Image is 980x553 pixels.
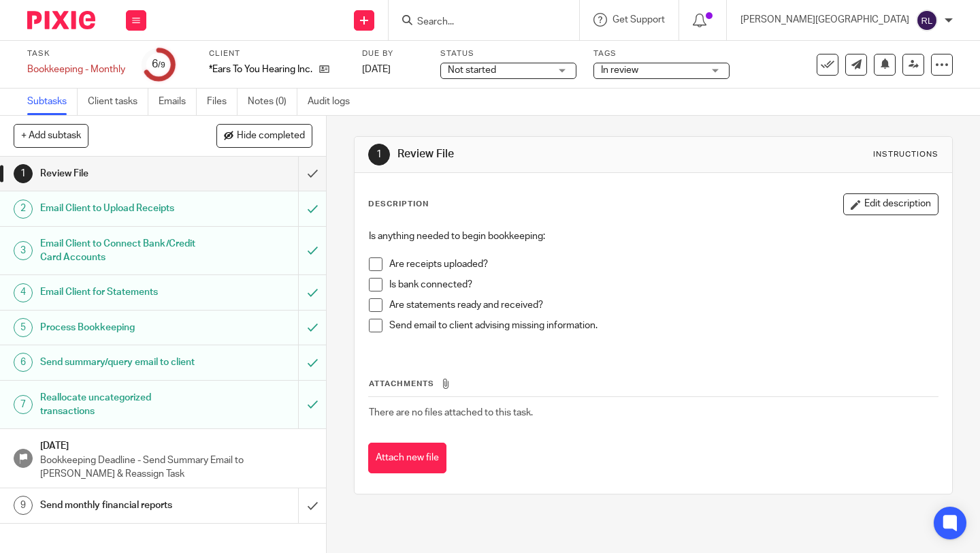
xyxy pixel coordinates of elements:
label: Tags [593,48,730,59]
p: *Ears To You Hearing Inc. [209,63,312,76]
p: Is bank connected? [389,278,938,291]
span: Get Support [612,15,665,25]
h1: Process Bookkeeping [40,317,203,338]
p: Are receipts uploaded? [389,257,938,271]
p: Description [368,199,429,210]
p: Bookkeeping Deadline - Send Summary Email to [PERSON_NAME] & Reassign Task [40,454,312,481]
button: Edit description [843,193,938,215]
div: 9 [14,496,33,515]
div: 4 [14,283,33,302]
a: Files [207,89,238,115]
div: 6 [152,57,165,72]
div: Instructions [873,149,938,160]
span: In review [601,65,638,75]
div: 3 [14,241,33,260]
div: 7 [14,395,33,414]
label: Status [440,48,576,59]
div: 1 [368,144,390,165]
label: Client [209,48,345,59]
h1: Review File [40,163,203,184]
div: 2 [14,200,33,219]
h1: Email Client to Upload Receipts [40,198,203,219]
label: Task [27,48,125,59]
a: Audit logs [308,89,360,115]
span: There are no files attached to this task. [369,408,533,417]
img: Pixie [27,11,95,29]
p: Are statements ready and received? [389,298,938,312]
span: Hide completed [237,131,305,142]
a: Subtasks [27,89,78,115]
span: Attachments [369,380,434,388]
a: Client tasks [88,89,148,115]
button: + Add subtask [14,124,88,147]
span: Not started [448,65,496,75]
h1: Email Client for Statements [40,282,203,302]
h1: Send summary/query email to client [40,352,203,373]
button: Attach new file [368,443,446,473]
h1: Reallocate uncategorized transactions [40,388,203,422]
h1: Review File [397,147,683,161]
div: 5 [14,318,33,337]
h1: [DATE] [40,436,312,453]
small: /9 [158,61,165,69]
a: Notes (0) [248,89,297,115]
p: Send email to client advising missing information. [389,319,938,332]
div: 1 [14,164,33,183]
input: Search [416,16,538,29]
div: Bookkeeping - Monthly [27,63,125,76]
a: Emails [159,89,197,115]
span: [DATE] [362,65,391,74]
h1: Email Client to Connect Bank/Credit Card Accounts [40,234,203,268]
label: Due by [362,48,423,59]
button: Hide completed [216,124,312,147]
h1: Send monthly financial reports [40,495,203,516]
div: 6 [14,353,33,372]
p: Is anything needed to begin bookkeeping: [369,230,938,243]
p: [PERSON_NAME][GEOGRAPHIC_DATA] [740,13,909,27]
img: svg%3E [916,10,938,31]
